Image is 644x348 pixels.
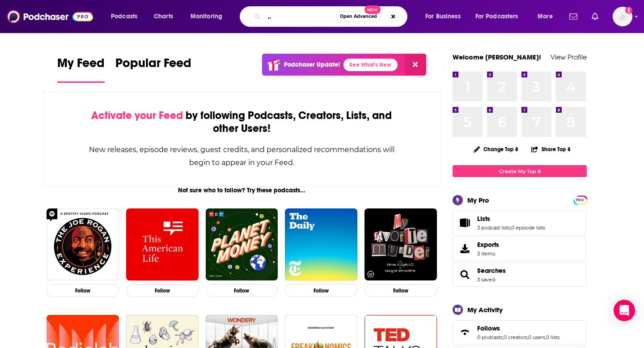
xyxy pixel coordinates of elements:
[456,268,474,281] a: Searches
[154,10,173,23] span: Charts
[468,144,524,155] button: Change Top 8
[613,7,632,26] span: Logged in as PTEPR25
[613,7,632,26] img: User Profile
[88,109,395,135] div: by following Podcasts, Creators, Lists, and other Users!
[613,7,632,26] button: Show profile menu
[551,53,587,61] a: View Profile
[206,284,278,297] button: Follow
[340,14,377,19] span: Open Advanced
[47,208,119,281] img: The Joe Rogan Experience
[527,334,528,340] span: ,
[453,211,587,235] span: Lists
[57,55,105,76] span: My Feed
[419,9,472,24] button: open menu
[467,196,489,204] div: My Pro
[7,8,93,25] img: Podchaser - Follow, Share and Rate Podcasts
[453,53,541,61] a: Welcome [PERSON_NAME]!
[504,334,527,340] a: 0 creators
[453,263,587,287] span: Searches
[425,10,461,23] span: For Business
[126,208,199,281] img: This American Life
[115,55,191,76] span: Popular Feed
[43,187,441,194] div: Not sure who to follow? Try these podcasts...
[456,242,474,255] span: Exports
[528,334,545,340] a: 0 users
[575,196,585,203] a: PRO
[625,7,632,14] svg: Add a profile image
[364,284,437,297] button: Follow
[88,143,395,169] div: New releases, episode reviews, guest credits, and personalized recommendations will begin to appe...
[105,9,149,24] button: open menu
[477,241,499,249] span: Exports
[538,10,553,23] span: More
[126,284,199,297] button: Follow
[453,237,587,261] a: Exports
[115,55,191,83] a: Popular Feed
[477,215,490,223] span: Lists
[477,225,510,231] a: 3 podcast lists
[531,9,564,24] button: open menu
[477,276,495,283] a: 3 saved
[531,140,571,158] button: Share Top 8
[91,109,183,122] span: Activate your Feed
[284,61,340,68] p: Podchaser Update!
[285,208,357,281] img: The Daily
[285,284,357,297] button: Follow
[453,165,587,177] a: Create My Top 8
[456,216,474,229] a: Lists
[364,208,437,281] img: My Favorite Murder with Karen Kilgariff and Georgia Hardstark
[477,334,503,340] a: 0 podcasts
[470,9,531,24] button: open menu
[191,10,222,23] span: Monitoring
[184,9,234,24] button: open menu
[614,300,635,321] div: Open Intercom Messenger
[511,225,545,231] a: 0 episode lists
[47,284,119,297] button: Follow
[546,334,559,340] a: 0 lists
[206,208,278,281] img: Planet Money
[336,11,381,22] button: Open AdvancedNew
[588,9,602,24] a: Show notifications dropdown
[477,215,545,223] a: Lists
[477,250,499,257] span: 3 items
[453,320,587,344] span: Follows
[57,55,105,83] a: My Feed
[343,59,398,71] a: See What's New
[364,5,381,14] span: New
[477,324,500,332] span: Follows
[467,306,503,314] div: My Activity
[545,334,546,340] span: ,
[264,9,336,24] input: Search podcasts, credits, & more...
[456,326,474,339] a: Follows
[510,225,511,231] span: ,
[475,10,518,23] span: For Podcasters
[566,9,581,24] a: Show notifications dropdown
[148,9,178,24] a: Charts
[477,267,506,275] a: Searches
[111,10,137,23] span: Podcasts
[477,324,559,332] a: Follows
[248,6,416,27] div: Search podcasts, credits, & more...
[575,197,585,204] span: PRO
[503,334,504,340] span: ,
